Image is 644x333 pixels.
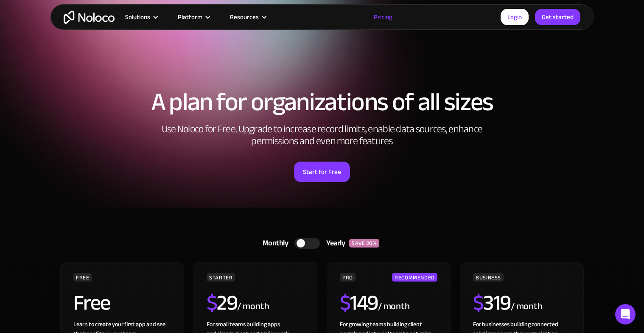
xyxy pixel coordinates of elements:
[473,273,504,282] div: BUSINESS
[152,123,492,147] h2: Use Noloco for Free. Upgrade to increase record limits, enable data sources, enhance permissions ...
[363,11,403,23] a: Pricing
[340,273,356,282] div: PRO
[615,304,636,324] div: Open Intercom Messenger
[167,11,219,23] div: Platform
[237,300,269,313] div: / month
[378,300,410,313] div: / month
[392,273,437,282] div: RECOMMENDED
[340,283,350,323] span: $
[64,11,115,24] a: home
[340,292,378,313] h2: 149
[59,89,585,115] h1: A plan for organizations of all sizes
[125,11,150,23] div: Solutions
[73,273,92,282] div: FREE
[535,9,580,25] a: Get started
[219,11,276,23] div: Resources
[73,292,110,313] h2: Free
[473,283,484,323] span: $
[178,11,202,23] div: Platform
[511,300,543,313] div: / month
[207,292,238,313] h2: 29
[294,162,350,182] a: Start for Free
[473,292,511,313] h2: 319
[207,283,217,323] span: $
[207,273,235,282] div: STARTER
[230,11,259,23] div: Resources
[252,237,295,250] div: Monthly
[501,9,529,25] a: Login
[115,11,167,23] div: Solutions
[320,237,349,250] div: Yearly
[349,239,379,248] div: SAVE 20%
